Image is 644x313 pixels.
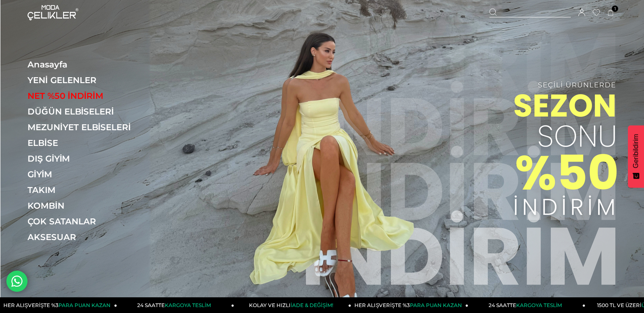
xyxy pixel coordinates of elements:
img: logo [28,5,78,20]
a: KOMBİN [28,201,144,211]
a: DIŞ GİYİM [28,154,144,164]
span: PARA PUAN KAZAN [58,302,111,308]
span: Geribildirim [632,134,640,168]
span: 1 [612,6,618,12]
a: Anasayfa [28,59,144,70]
a: NET %50 İNDİRİM [28,91,144,101]
a: DÜĞÜN ELBİSELERİ [28,106,144,117]
a: ÇOK SATANLAR [28,216,144,226]
span: İADE & DEĞİŞİM! [290,302,333,308]
a: AKSESUAR [28,232,144,242]
span: PARA PUAN KAZAN [410,302,462,308]
a: MEZUNİYET ELBİSELERİ [28,122,144,132]
a: GİYİM [28,169,144,179]
a: TAKIM [28,185,144,195]
a: YENİ GELENLER [28,75,144,85]
span: KARGOYA TESLİM [165,302,210,308]
a: KOLAY VE HIZLIİADE & DEĞİŞİM! [234,297,351,313]
span: KARGOYA TESLİM [516,302,562,308]
button: Geribildirim - Show survey [628,126,644,188]
a: ELBİSE [28,138,144,148]
a: 1 [608,10,614,16]
a: HER ALIŞVERİŞTE %3PARA PUAN KAZAN [351,297,469,313]
a: 24 SAATTEKARGOYA TESLİM [117,297,235,313]
a: 24 SAATTEKARGOYA TESLİM [468,297,586,313]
